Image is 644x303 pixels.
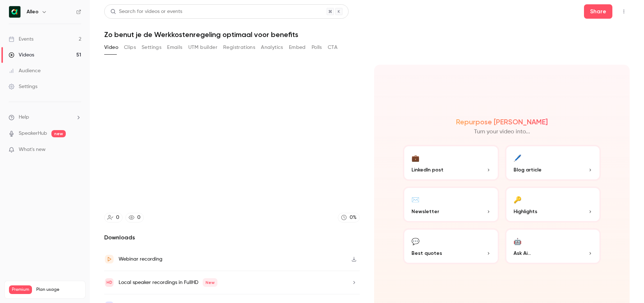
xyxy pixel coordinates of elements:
div: Local speaker recordings in FullHD [119,278,217,287]
h2: Downloads [104,233,360,242]
button: Clips [124,42,136,53]
div: ✉️ [411,194,419,205]
span: Premium [9,285,32,294]
div: Events [9,36,33,43]
button: Share [584,4,612,19]
span: What's new [19,146,46,153]
button: UTM builder [188,42,217,53]
button: 🤖Ask Ai... [505,228,601,264]
div: Audience [9,67,41,74]
span: LinkedIn post [411,166,443,174]
div: 0 [116,214,119,221]
a: SpeakerHub [19,130,47,137]
button: Emails [167,42,182,53]
span: Best quotes [411,249,442,257]
div: 🔑 [514,194,521,205]
p: Turn your video into... [474,128,530,136]
button: 💼LinkedIn post [403,145,499,181]
button: Embed [289,42,306,53]
div: Search for videos or events [110,8,182,15]
div: 💬 [411,235,419,247]
span: Newsletter [411,208,439,215]
div: 0 % [350,214,356,221]
div: 🤖 [514,235,521,247]
span: New [203,278,217,287]
button: ✉️Newsletter [403,187,499,222]
div: Videos [9,51,34,59]
a: 0 [125,213,144,222]
div: 🖊️ [514,152,521,163]
button: 🔑Highlights [505,187,601,222]
span: new [51,130,66,137]
a: 0% [338,213,360,222]
button: Polls [312,42,322,53]
div: Webinar recording [119,255,162,263]
h2: Repurpose [PERSON_NAME] [456,118,548,126]
div: 💼 [411,152,419,163]
li: help-dropdown-opener [9,114,81,121]
button: 💬Best quotes [403,228,499,264]
a: 0 [104,213,123,222]
span: Blog article [514,166,542,174]
button: 🖊️Blog article [505,145,601,181]
div: Settings [9,83,37,90]
span: Highlights [514,208,537,215]
button: Settings [142,42,161,53]
button: CTA [328,42,337,53]
button: Video [104,42,118,53]
span: Ask Ai... [514,249,531,257]
h6: Alleo [27,8,38,15]
div: 0 [137,214,141,221]
span: Help [19,114,29,121]
h1: Zo benut je de Werkkostenregeling optimaal voor benefits [104,30,630,39]
button: Top Bar Actions [618,6,630,17]
button: Registrations [223,42,255,53]
button: Analytics [261,42,283,53]
img: Alleo [9,6,20,18]
span: Plan usage [36,287,81,293]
